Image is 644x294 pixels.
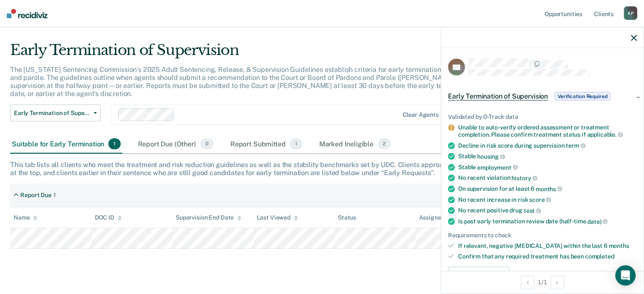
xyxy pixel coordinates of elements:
[229,135,304,154] div: Report Submitted
[7,9,47,18] img: Recidiviz
[624,6,637,20] div: A P
[458,196,637,203] div: No recent increase in risk
[448,232,637,239] div: Requirements to check
[477,153,505,159] span: housing
[441,83,644,110] div: Early Termination of SupervisionVerification Required
[176,214,241,221] div: Supervision End Date
[458,185,637,192] div: On supervision for at least 6
[458,207,637,214] div: No recent positive drug
[458,153,637,160] div: Stable
[20,192,52,199] div: Report Due
[448,267,509,283] button: Update eligibility
[458,253,637,260] div: Confirm that any required treatment has been
[419,214,459,221] div: Assigned to
[10,135,122,154] div: Suitable for Early Termination
[318,135,393,154] div: Marked Ineligible
[448,92,548,101] span: Early Termination of Supervision
[14,214,37,221] div: Name
[555,92,610,101] span: Verification Required
[257,214,298,221] div: Last Viewed
[566,142,585,149] span: term
[108,138,121,149] span: 1
[511,175,537,181] span: history
[524,207,541,214] span: test
[94,214,122,221] div: DOC ID
[521,275,534,289] button: Previous Opportunity
[378,138,391,149] span: 2
[441,271,644,293] div: 1 / 1
[458,242,637,250] div: If relevant, negative [MEDICAL_DATA] within the last 6
[458,174,637,182] div: No recent violation
[458,217,637,225] div: Is past early termination review date (half-time
[458,142,637,149] div: Decline in risk score during supervision
[10,161,634,177] div: This tab lists all clients who meet the treatment and risk reduction guidelines as well as the st...
[585,253,614,259] span: completed
[200,138,213,149] span: 0
[290,138,302,149] span: 1
[608,242,629,249] span: months
[136,135,215,154] div: Report Due (Other)
[338,214,356,221] div: Status
[587,218,608,225] span: date)
[53,192,56,199] div: 1
[615,265,636,286] div: Open Intercom Messenger
[477,164,517,170] span: employment
[529,196,551,203] span: score
[14,110,90,117] span: Early Termination of Supervision
[458,163,637,171] div: Stable
[536,185,562,192] span: months
[10,66,493,98] p: The [US_STATE] Sentencing Commission’s 2025 Adult Sentencing, Release, & Supervision Guidelines e...
[402,111,438,118] div: Clear agents
[458,124,637,138] div: Unable to auto-verify ordered assessment or treatment completion. Please confirm treatment status...
[10,41,493,66] div: Early Termination of Supervision
[448,113,637,121] div: Validated by O-Track data
[550,275,564,289] button: Next Opportunity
